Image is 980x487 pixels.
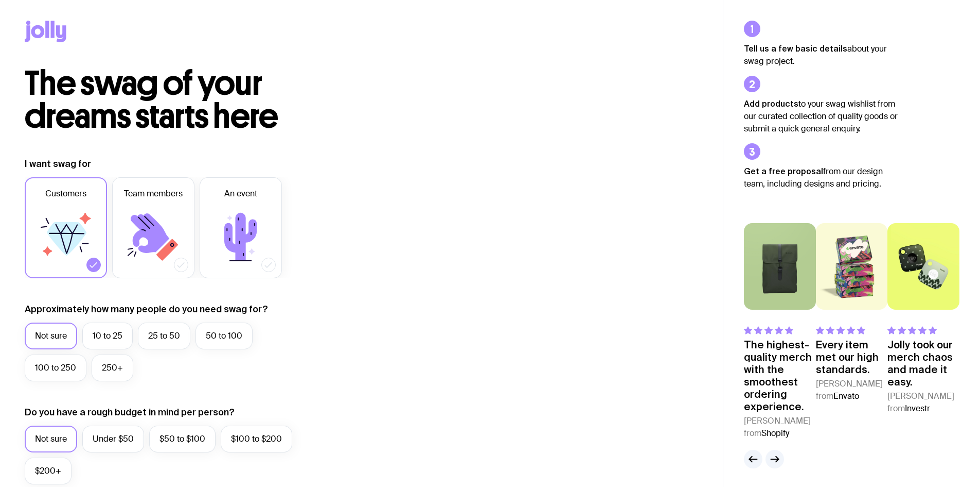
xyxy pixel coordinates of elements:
label: Not sure [25,426,77,452]
span: Customers [45,188,86,200]
label: Under $50 [82,426,144,452]
span: The swag of your dreams starts here [25,63,278,137]
label: 50 to 100 [195,323,253,349]
p: from our design team, including designs and pricing. [744,165,898,190]
label: 100 to 250 [25,355,86,381]
label: Approximately how many people do you need swag for? [25,303,268,315]
strong: Get a free proposal [744,166,823,176]
label: $200+ [25,458,72,484]
cite: [PERSON_NAME] from [816,378,888,402]
strong: Add products [744,99,798,108]
span: Investr [905,403,930,414]
p: Jolly took our merch chaos and made it easy. [887,339,959,388]
strong: Tell us a few basic details [744,44,847,53]
p: to your swag wishlist from our curated collection of quality goods or submit a quick general enqu... [744,97,898,135]
cite: [PERSON_NAME] from [887,390,959,415]
label: $50 to $100 [149,426,216,452]
label: $100 to $200 [221,426,292,452]
label: 10 to 25 [82,323,133,349]
p: The highest-quality merch with the smoothest ordering experience. [744,339,816,413]
span: Shopify [761,428,789,439]
span: Envato [833,391,859,401]
label: Not sure [25,323,77,349]
cite: [PERSON_NAME] from [744,415,816,440]
label: 250+ [92,355,133,381]
span: Team members [124,188,183,200]
label: I want swag for [25,158,91,170]
span: An event [224,188,257,200]
p: Every item met our high standards. [816,339,888,376]
label: Do you have a rough budget in mind per person? [25,406,235,418]
p: about your swag project. [744,42,898,68]
label: 25 to 50 [138,323,190,349]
